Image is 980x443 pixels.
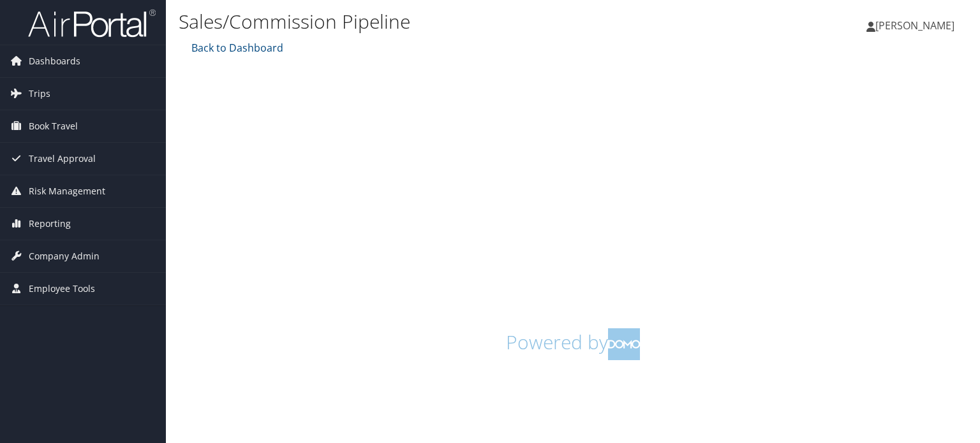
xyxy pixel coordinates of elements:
[29,45,80,77] span: Dashboards
[29,110,78,142] span: Book Travel
[29,240,100,272] span: Company Admin
[29,143,96,175] span: Travel Approval
[29,78,50,110] span: Trips
[28,8,156,38] img: airportal-logo.png
[875,18,954,33] span: [PERSON_NAME]
[188,41,283,55] a: Back to Dashboard
[866,6,967,45] a: [PERSON_NAME]
[29,273,95,305] span: Employee Tools
[29,208,71,240] span: Reporting
[188,328,958,360] h1: Powered by
[608,328,640,360] img: domo-logo.png
[29,175,105,207] span: Risk Management
[179,8,704,35] h1: Sales/Commission Pipeline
